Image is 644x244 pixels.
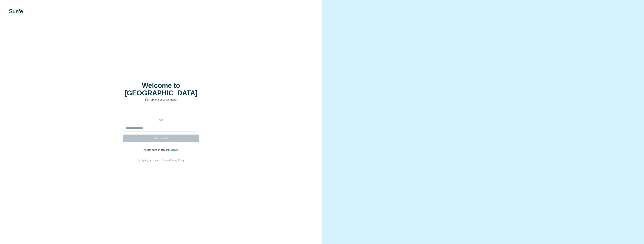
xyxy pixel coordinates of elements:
[162,159,169,162] a: Terms
[9,9,23,13] img: Surfe's logo
[155,118,167,122] p: or
[121,107,201,116] iframe: Schaltfläche „Über Google anmelden“
[123,98,199,101] p: Sign up to prospect smarter
[170,159,184,162] a: Privacy Policy
[144,149,171,151] span: Already have an account?
[138,159,184,162] span: By signing up, I agree to &
[171,149,178,151] a: Sign in
[123,82,199,97] h1: Welcome to [GEOGRAPHIC_DATA]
